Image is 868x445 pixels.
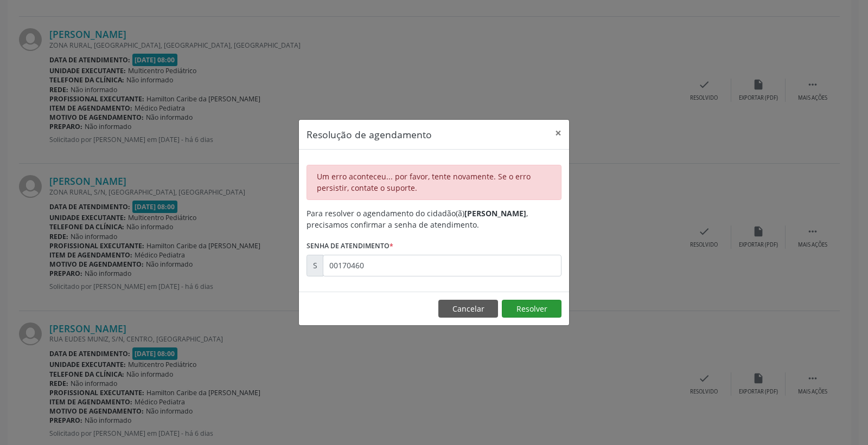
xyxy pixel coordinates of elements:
[307,127,432,141] h5: Resolução de agendamento
[307,165,561,200] div: Um erro aconteceu... por favor, tente novamente. Se o erro persistir, contate o suporte.
[307,208,561,230] div: Para resolver o agendamento do cidadão(ã) , precisamos confirmar a senha de atendimento.
[464,208,526,218] b: [PERSON_NAME]
[502,300,561,318] button: Resolver
[547,120,569,146] button: Close
[307,255,323,276] div: S
[438,300,498,318] button: Cancelar
[307,238,393,255] label: Senha de atendimento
